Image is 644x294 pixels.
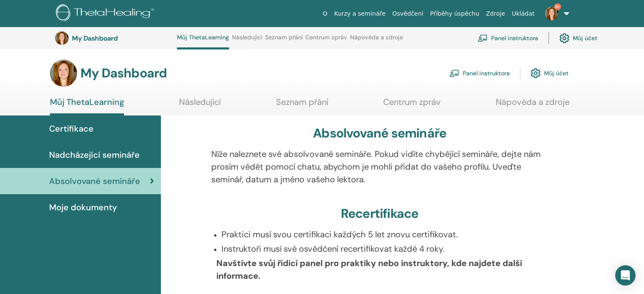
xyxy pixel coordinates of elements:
a: Můj ThetaLearning [50,97,124,115]
img: default.jpg [545,7,558,20]
a: Centrum zpráv [305,34,347,47]
a: Seznam přání [265,34,303,47]
a: Panel instruktora [478,29,538,47]
img: default.jpg [50,60,77,87]
a: Centrum zpráv [383,97,441,113]
p: Instruktoři musí své osvědčení recertifikovat každé 4 roky. [221,242,548,255]
h3: My Dashboard [72,34,157,42]
h3: Absolvované semináře [313,126,446,141]
a: Následující [179,97,221,113]
a: Nápověda a zdroje [350,34,403,47]
span: Nadcházející semináře [49,148,140,161]
a: Můj ThetaLearning [177,34,229,49]
a: Můj účet [531,64,569,82]
img: chalkboard-teacher.svg [449,69,459,77]
a: Příběhy úspěchu [427,6,483,22]
img: default.jpg [55,31,69,45]
a: Seznam přání [276,97,328,113]
a: O [319,6,331,22]
p: Níže naleznete své absolvované semináře. Pokud vidíte chybějící semináře, dejte nám prosím vědět ... [211,148,548,186]
h3: My Dashboard [80,66,167,81]
a: Následující [232,34,262,47]
a: Ukládat [509,6,538,22]
img: logo.png [56,4,157,23]
h3: Recertifikace [341,206,419,221]
span: Moje dokumenty [49,201,117,214]
a: Nápověda a zdroje [496,97,569,113]
a: Kurzy a semináře [331,6,389,22]
img: chalkboard-teacher.svg [478,34,488,42]
span: Certifikace [49,122,94,135]
img: cog.svg [531,66,541,80]
a: Zdroje [483,6,509,22]
a: Panel instruktora [449,64,510,82]
a: Osvědčení [389,6,427,22]
a: Můj účet [559,29,597,47]
span: Absolvované semináře [49,175,140,187]
span: 9+ [554,3,561,10]
div: Open Intercom Messenger [615,265,636,286]
b: Navštivte svůj řídicí panel pro praktiky nebo instruktory, kde najdete další informace. [216,258,522,281]
img: cog.svg [559,31,569,45]
p: Praktici musí svou certifikaci každých 5 let znovu certifikovat. [221,228,548,241]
